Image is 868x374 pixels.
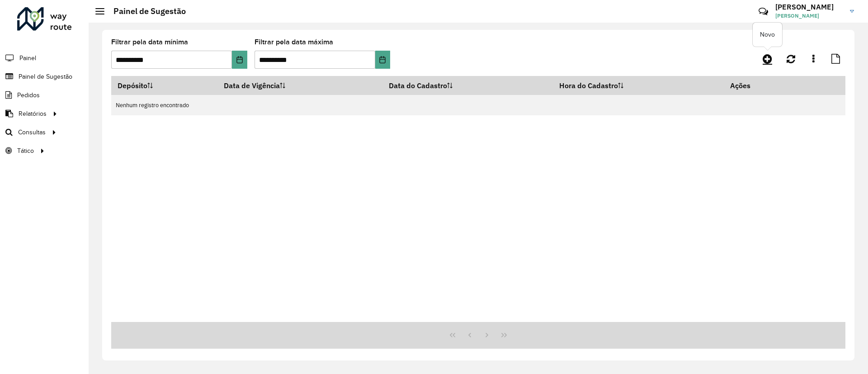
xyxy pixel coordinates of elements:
[111,95,845,115] td: Nenhum registro encontrado
[775,12,843,20] span: [PERSON_NAME]
[19,53,36,63] span: Painel
[18,128,46,137] span: Consultas
[775,3,843,11] h3: [PERSON_NAME]
[232,51,247,69] button: Choose Date
[383,76,553,95] th: Data do Cadastro
[753,23,782,47] div: Novo
[553,76,724,95] th: Hora do Cadastro
[111,76,218,95] th: Depósito
[104,6,186,16] h2: Painel de Sugestão
[255,37,333,47] label: Filtrar pela data máxima
[111,37,188,47] label: Filtrar pela data mínima
[19,109,47,118] span: Relatórios
[724,76,778,95] th: Ações
[19,72,72,81] span: Painel de Sugestão
[218,76,383,95] th: Data de Vigência
[754,2,773,21] a: Contato Rápido
[17,146,34,156] span: Tático
[375,51,390,69] button: Choose Date
[17,90,40,100] span: Pedidos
